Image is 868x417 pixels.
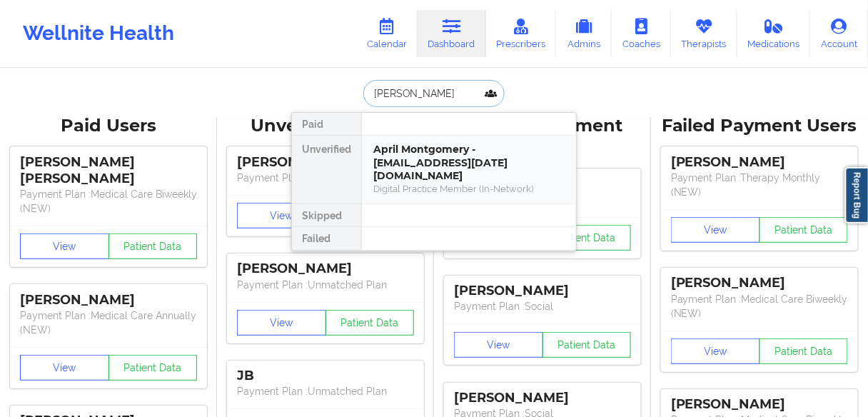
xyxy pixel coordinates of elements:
[418,10,486,57] a: Dashboard
[237,310,326,336] button: View
[237,171,414,185] p: Payment Plan : Unmatched Plan
[661,115,858,137] div: Failed Payment Users
[227,115,424,137] div: Unverified Users
[10,115,207,137] div: Paid Users
[759,338,849,364] button: Patient Data
[108,355,198,381] button: Patient Data
[737,10,811,57] a: Medications
[454,299,631,313] p: Payment Plan : Social
[671,171,848,199] p: Payment Plan : Therapy Monthly (NEW)
[671,396,848,413] div: [PERSON_NAME]
[556,10,612,57] a: Admins
[292,136,361,204] div: Unverified
[671,154,848,171] div: [PERSON_NAME]
[20,233,109,259] button: View
[356,10,418,57] a: Calendar
[237,203,326,228] button: View
[237,384,414,398] p: Payment Plan : Unmatched Plan
[542,225,632,251] button: Patient Data
[671,292,848,321] p: Payment Plan : Medical Care Biweekly (NEW)
[108,233,198,259] button: Patient Data
[810,10,868,57] a: Account
[237,261,414,277] div: [PERSON_NAME]
[845,167,868,223] a: Report Bug
[671,10,737,57] a: Therapists
[759,217,849,243] button: Patient Data
[20,308,197,337] p: Payment Plan : Medical Care Annually (NEW)
[325,310,415,336] button: Patient Data
[373,143,565,183] div: April Montgomery - [EMAIL_ADDRESS][DATE][DOMAIN_NAME]
[292,113,361,136] div: Paid
[671,275,848,291] div: [PERSON_NAME]
[671,217,760,243] button: View
[454,283,631,299] div: [PERSON_NAME]
[237,368,414,384] div: JB
[373,183,565,195] div: Digital Practice Member (In-Network)
[454,390,631,406] div: [PERSON_NAME]
[292,227,361,250] div: Failed
[612,10,671,57] a: Coaches
[486,10,557,57] a: Prescribers
[454,332,543,358] button: View
[20,355,109,381] button: View
[237,278,414,292] p: Payment Plan : Unmatched Plan
[292,204,361,227] div: Skipped
[542,332,632,358] button: Patient Data
[20,292,197,308] div: [PERSON_NAME]
[237,154,414,171] div: [PERSON_NAME]
[20,154,197,187] div: [PERSON_NAME] [PERSON_NAME]
[671,338,760,364] button: View
[20,187,197,216] p: Payment Plan : Medical Care Biweekly (NEW)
